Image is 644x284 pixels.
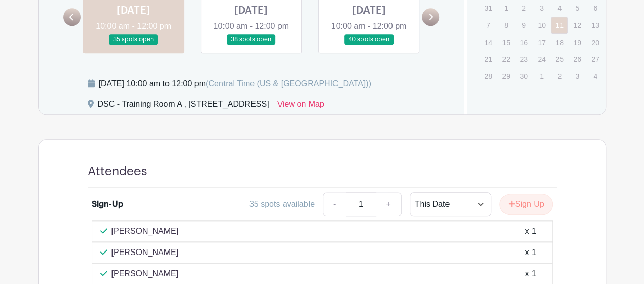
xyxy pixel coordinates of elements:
p: 21 [480,51,496,67]
p: 4 [586,68,603,84]
div: x 1 [525,246,536,259]
p: 27 [586,51,603,67]
p: 2 [551,68,568,84]
h4: Attendees [88,164,147,179]
div: 35 spots available [249,198,315,210]
p: [PERSON_NAME] [111,268,179,280]
a: View on Map [277,98,324,114]
p: 24 [533,51,550,67]
a: 11 [551,17,568,34]
div: [DATE] 10:00 am to 12:00 pm [99,78,371,90]
p: [PERSON_NAME] [111,225,179,237]
div: DSC - Training Room A , [STREET_ADDRESS] [98,98,269,114]
p: 18 [551,35,568,50]
button: Sign Up [499,194,553,215]
p: 29 [497,68,514,84]
p: 10 [533,17,550,33]
p: 3 [569,68,585,84]
div: x 1 [525,225,536,237]
p: 20 [586,35,603,50]
p: 25 [551,51,568,67]
a: - [323,192,346,216]
p: 12 [569,17,585,33]
p: 17 [533,35,550,50]
p: 28 [480,68,496,84]
p: 16 [515,35,532,50]
p: 15 [497,35,514,50]
p: 23 [515,51,532,67]
span: (Central Time (US & [GEOGRAPHIC_DATA])) [206,79,371,88]
p: 1 [533,68,550,84]
p: 30 [515,68,532,84]
a: + [376,192,401,216]
div: Sign-Up [92,198,123,210]
p: 8 [497,17,514,33]
p: 7 [480,17,496,33]
p: 13 [586,17,603,33]
p: 14 [480,35,496,50]
p: 26 [569,51,585,67]
div: x 1 [525,268,536,280]
p: 9 [515,17,532,33]
p: 19 [569,35,585,50]
p: 22 [497,51,514,67]
p: [PERSON_NAME] [111,246,179,259]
